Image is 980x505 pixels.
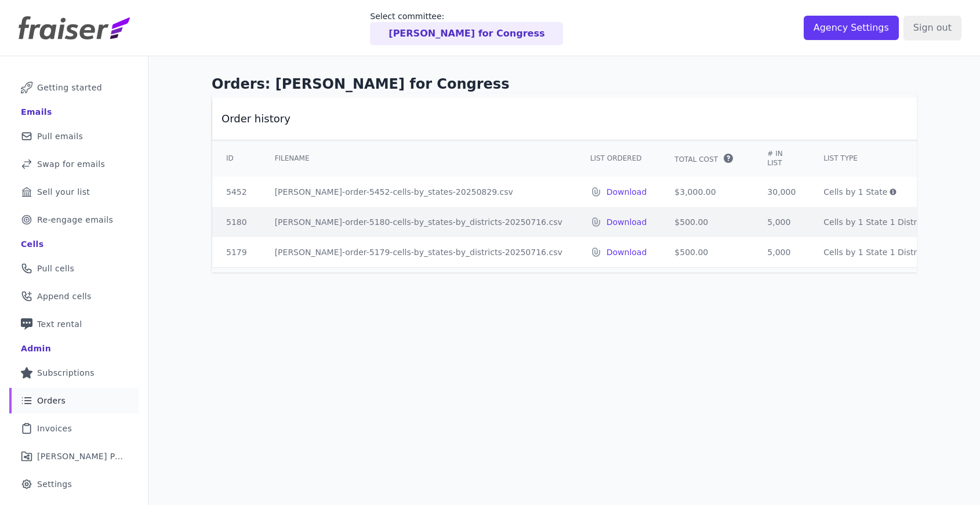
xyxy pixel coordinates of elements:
[37,478,72,490] span: Settings
[660,177,753,207] td: $3,000.00
[37,186,90,198] span: Sell your list
[212,177,261,207] td: 5452
[21,106,52,118] div: Emails
[389,27,545,41] p: [PERSON_NAME] for Congress
[674,155,718,164] span: Total Cost
[9,284,139,309] a: Append cells
[37,158,105,170] span: Swap for emails
[607,186,647,198] a: Download
[37,318,82,330] span: Text rental
[753,177,810,207] td: 30,000
[37,367,95,379] span: Subscriptions
[823,186,887,198] span: Cells by 1 State
[261,237,576,267] td: [PERSON_NAME]-order-5179-cells-by_states-by_districts-20250716.csv
[370,10,563,22] p: Select committee:
[607,216,647,228] a: Download
[212,237,261,267] td: 5179
[261,140,576,177] th: Filename
[576,140,661,177] th: List Ordered
[810,140,950,177] th: List Type
[370,10,563,45] a: Select committee: [PERSON_NAME] for Congress
[37,263,74,274] span: Pull cells
[660,207,753,237] td: $500.00
[37,423,72,434] span: Invoices
[753,207,810,237] td: 5,000
[9,360,139,386] a: Subscriptions
[660,237,753,267] td: $500.00
[21,343,51,354] div: Admin
[753,237,810,267] td: 5,000
[823,216,927,228] span: Cells by 1 State 1 District
[823,246,927,258] span: Cells by 1 State 1 District
[37,290,92,302] span: Append cells
[9,207,139,232] a: Re-engage emails
[903,16,961,40] input: Sign out
[804,16,899,40] input: Agency Settings
[21,238,43,250] div: Cells
[212,75,917,93] h1: Orders: [PERSON_NAME] for Congress
[9,388,139,413] a: Orders
[9,471,139,497] a: Settings
[261,177,576,207] td: [PERSON_NAME]-order-5452-cells-by_states-20250829.csv
[37,82,102,93] span: Getting started
[212,140,261,177] th: ID
[9,444,139,469] a: [PERSON_NAME] Performance
[37,130,83,142] span: Pull emails
[9,151,139,177] a: Swap for emails
[753,140,810,177] th: # In List
[37,395,66,406] span: Orders
[261,207,576,237] td: [PERSON_NAME]-order-5180-cells-by_states-by_districts-20250716.csv
[9,311,139,337] a: Text rental
[37,450,125,462] span: [PERSON_NAME] Performance
[19,16,130,39] img: Fraiser Logo
[607,246,647,258] a: Download
[212,207,261,237] td: 5180
[9,123,139,149] a: Pull emails
[9,256,139,281] a: Pull cells
[9,179,139,205] a: Sell your list
[9,75,139,100] a: Getting started
[9,416,139,441] a: Invoices
[37,214,113,226] span: Re-engage emails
